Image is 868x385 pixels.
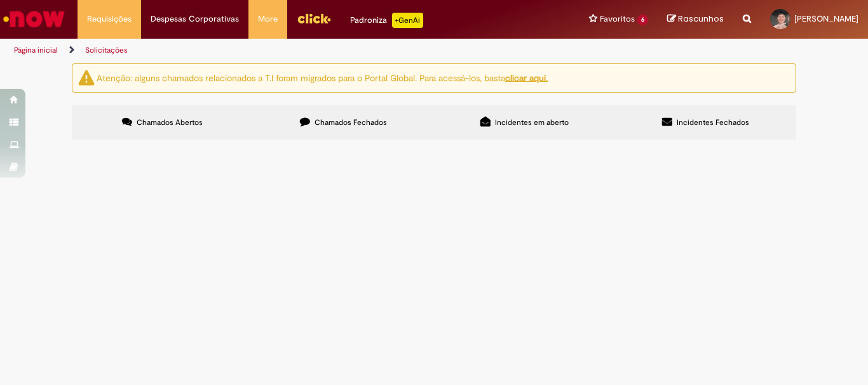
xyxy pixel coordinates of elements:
a: Página inicial [14,45,58,55]
span: Incidentes em aberto [495,117,569,127]
ul: Trilhas de página [10,39,569,62]
span: Rascunhos [678,13,724,25]
a: Rascunhos [667,13,724,25]
ng-bind-html: Atenção: alguns chamados relacionados a T.I foram migrados para o Portal Global. Para acessá-los,... [97,72,548,83]
a: Solicitações [85,45,128,55]
p: +GenAi [392,13,423,28]
span: [PERSON_NAME] [794,13,858,24]
span: Incidentes Fechados [677,117,749,127]
img: ServiceNow [1,6,67,32]
span: 6 [637,15,648,25]
a: clicar aqui. [505,72,548,83]
span: More [258,13,278,25]
span: Requisições [87,13,132,25]
img: click_logo_yellow_360x200.png [297,9,331,28]
span: Favoritos [600,13,635,25]
div: Padroniza [350,13,423,28]
span: Chamados Abertos [137,117,203,127]
span: Despesas Corporativas [151,13,239,25]
span: Chamados Fechados [315,117,387,127]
